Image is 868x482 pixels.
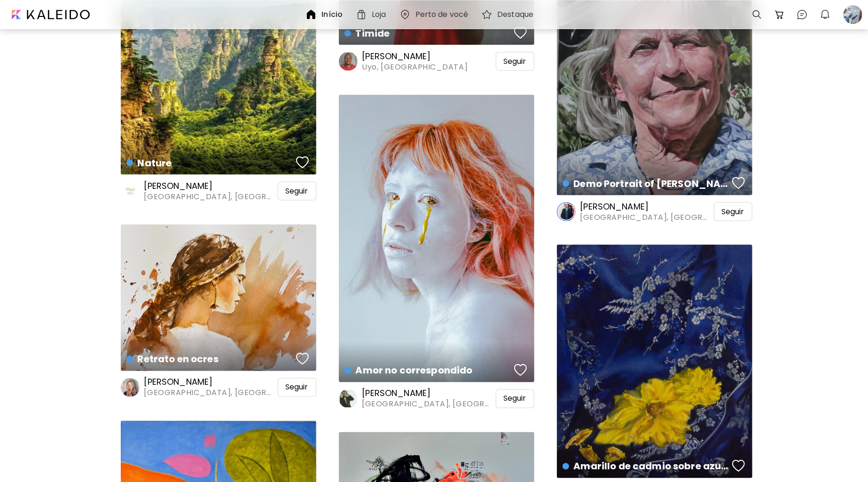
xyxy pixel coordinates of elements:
[372,11,386,18] h6: Loja
[774,9,785,20] img: cart
[497,11,533,18] h6: Destaque
[305,9,346,20] a: Início
[820,9,831,20] img: bellIcon
[797,9,808,20] img: chatIcon
[356,9,390,20] a: Loja
[817,7,833,23] button: bellIcon
[481,9,537,20] a: Destaque
[321,11,343,18] h6: Início
[415,11,469,18] h6: Perto de você
[399,9,472,20] a: Perto de você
